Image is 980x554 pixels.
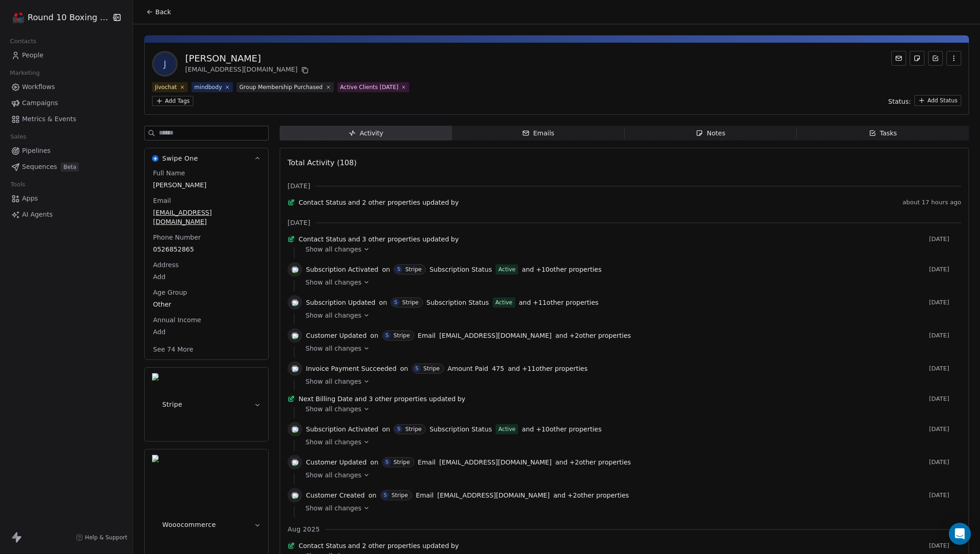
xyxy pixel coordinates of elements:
div: S [383,492,386,499]
button: Swipe OneSwipe One [145,148,268,168]
span: Show all changes [305,377,361,386]
a: AI Agents [7,207,125,222]
span: Email [418,458,436,467]
span: Email [151,196,173,205]
span: Show all changes [305,344,361,353]
span: Email [418,331,436,340]
span: on [382,265,390,274]
a: Apps [7,191,125,206]
span: Show all changes [305,504,361,513]
span: and + 10 other properties [522,425,602,434]
div: S [416,365,418,372]
span: People [22,50,44,60]
span: [DATE] [929,235,961,243]
span: Workflows [22,82,55,92]
a: Workflows [7,79,125,95]
span: and + 10 other properties [522,265,602,274]
a: Show all changes [305,278,955,287]
span: [EMAIL_ADDRESS][DOMAIN_NAME] [439,458,552,467]
a: Show all changes [305,404,955,414]
span: AI Agents [22,210,53,219]
div: Active [496,298,513,307]
div: mindbody [194,83,222,91]
a: Help & Support [76,534,127,541]
span: Subscription Status [429,265,492,274]
span: on [368,491,376,500]
div: [PERSON_NAME] [185,52,310,65]
span: [PERSON_NAME] [153,180,260,190]
span: Pipelines [22,146,51,156]
span: [DATE] [287,181,310,190]
span: [DATE] [929,395,961,403]
span: 475 [492,364,504,373]
a: Show all changes [305,245,955,254]
div: Stripe [423,365,440,372]
span: Customer Updated [306,458,366,467]
a: Show all changes [305,344,955,353]
a: Show all changes [305,311,955,320]
div: Group Membership Purchased [239,83,322,91]
span: on [382,425,390,434]
span: [DATE] [929,365,961,372]
div: Active [498,265,515,274]
button: Round 10 Boxing Club [11,10,105,25]
span: Round 10 Boxing Club [28,11,109,23]
span: Show all changes [305,245,361,254]
span: about 17 hours ago [902,199,961,206]
span: Status: [888,97,911,106]
span: [EMAIL_ADDRESS][DOMAIN_NAME] [437,491,550,500]
span: Total Activity (108) [287,158,356,167]
span: Contact Status [299,198,346,207]
div: Stripe [402,299,419,306]
span: Amount Paid [448,364,489,373]
span: on [379,298,387,307]
img: stripe.svg [291,492,299,499]
a: Show all changes [305,377,955,386]
span: Aug 2025 [287,525,320,534]
span: and + 2 other properties [555,458,631,467]
span: Marketing [6,66,44,80]
button: Back [141,4,176,20]
span: Metrics & Events [22,114,76,124]
span: [DATE] [929,425,961,433]
div: Stripe [392,492,408,498]
a: Pipelines [7,143,125,158]
div: Active [498,425,515,434]
span: Subscription Updated [306,298,375,307]
span: Back [155,7,171,17]
div: S [397,266,400,273]
span: [DATE] [929,542,961,549]
div: Active Clients [DATE] [340,83,399,91]
span: [DATE] [929,492,961,499]
a: People [7,48,125,63]
span: Sequences [22,162,57,172]
div: Swipe OneSwipe One [145,168,268,359]
span: on [370,331,378,340]
span: [DATE] [929,299,961,306]
div: Stripe [405,426,422,432]
span: Swipe One [162,154,198,163]
span: Other [153,300,260,309]
a: Show all changes [305,437,955,447]
span: J [154,53,176,75]
span: Stripe [162,400,182,409]
img: stripe.svg [291,299,299,306]
span: Email [416,491,434,500]
img: stripe.svg [291,365,299,372]
span: and + 11 other properties [508,364,588,373]
span: [DATE] [929,332,961,339]
span: Add [153,327,260,336]
span: Show all changes [305,470,361,480]
span: Contact Status [299,235,346,244]
span: Customer Created [306,491,365,500]
div: Jivochat [155,83,177,91]
span: and 3 other properties updated [348,235,449,244]
span: Subscription Status [427,298,489,307]
span: Show all changes [305,404,361,414]
span: Subscription Activated [306,425,378,434]
span: Help & Support [85,534,127,541]
span: Subscription Status [429,425,492,434]
span: Sales [6,130,30,144]
span: on [370,458,378,467]
span: Campaigns [22,98,58,108]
